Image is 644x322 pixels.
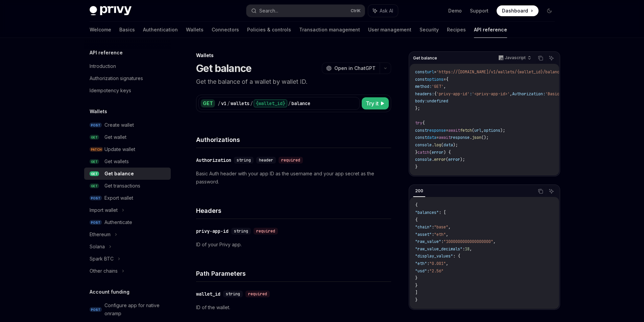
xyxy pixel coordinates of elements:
div: Get wallets [104,157,129,166]
span: : [427,261,429,266]
span: "eth" [415,261,427,266]
div: privy-app-id [196,228,229,234]
span: method: [415,84,432,89]
div: Other chains [90,267,118,275]
span: Get balance [413,55,437,61]
button: Javascript [495,52,534,64]
span: response [451,135,470,140]
a: Transaction management [299,22,360,38]
span: POST [90,307,102,312]
span: "chain" [415,224,432,230]
h4: Path Parameters [196,269,391,278]
span: . [432,157,434,162]
span: 'privy-app-id' [436,91,470,97]
div: Get wallet [104,133,126,141]
a: POSTExport wallet [84,192,171,204]
span: error [448,157,460,162]
img: dark logo [90,6,132,16]
h5: Account funding [90,288,129,296]
div: balance [291,100,310,107]
span: const [415,77,427,82]
span: : [432,232,434,237]
span: '<privy-app-id>' [472,91,510,97]
span: ] [415,290,418,295]
div: Configure app for native onramp [104,301,167,318]
span: . [432,142,434,148]
div: / [250,100,253,107]
span: : { [453,253,460,259]
span: , [481,128,484,133]
span: const [415,135,427,140]
p: Get the balance of a wallet by wallet ID. [196,77,391,86]
a: Authorization signatures [84,72,171,84]
span: "2.56" [429,268,444,274]
span: response [427,128,446,133]
span: "display_values" [415,253,453,259]
span: console [415,142,432,148]
a: Demo [448,7,462,14]
span: } [415,275,418,281]
span: Open in ChatGPT [334,65,376,72]
a: GETGet wallet [84,131,171,143]
a: GETGet transactions [84,180,171,192]
span: data [444,142,453,148]
button: Ask AI [547,187,556,196]
span: (); [481,135,488,140]
div: wallets [231,100,249,107]
a: PATCHUpdate wallet [84,143,171,155]
a: Introduction [84,60,171,72]
span: error [434,157,446,162]
button: Ask AI [368,5,398,17]
div: Solana [90,243,105,251]
a: GETGet balance [84,168,171,180]
span: Ctrl K [351,8,361,14]
span: ( [441,142,444,148]
a: POSTCreate wallet [84,119,171,131]
span: : [462,246,465,252]
h4: Headers [196,206,391,215]
span: Try it [366,99,379,107]
span: "eth" [434,232,446,237]
span: string [237,157,251,163]
a: POSTAuthenticate [84,216,171,228]
span: "base" [434,224,448,230]
span: Authorization: [512,91,545,97]
h1: Get balance [196,62,252,74]
span: { [446,77,448,82]
a: POSTConfigure app for native onramp [84,299,171,320]
span: , [448,224,451,230]
span: POST [90,123,102,128]
span: { [415,217,418,223]
span: 'GET' [432,84,444,89]
div: Export wallet [104,194,133,202]
span: : [432,224,434,230]
span: catch [418,150,429,155]
span: }; [415,106,420,111]
span: "0.001" [429,261,446,266]
div: / [218,100,220,107]
span: Dashboard [502,7,528,14]
a: API reference [474,22,507,38]
a: Basics [119,22,135,38]
span: error [432,150,444,155]
span: 'https://[DOMAIN_NAME]/v1/wallets/{wallet_id}/balance' [436,69,564,75]
a: Wallets [186,22,204,38]
span: "asset" [415,232,432,237]
h5: Wallets [90,107,107,116]
span: : [441,239,444,244]
span: , [493,239,496,244]
span: . [470,135,472,140]
div: Update wallet [104,145,135,153]
span: = [444,77,446,82]
a: Welcome [90,22,111,38]
span: } [415,150,418,155]
div: v1 [221,100,226,107]
span: , [470,246,472,252]
span: "usd" [415,268,427,274]
button: Copy the contents from the code block [536,54,545,63]
span: , [446,232,448,237]
span: ); [460,157,465,162]
a: Authentication [143,22,178,38]
span: = [436,135,439,140]
span: await [448,128,460,133]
